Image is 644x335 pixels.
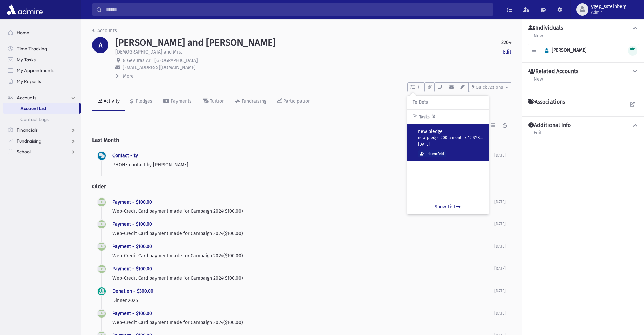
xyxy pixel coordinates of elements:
a: Fundraising [230,92,272,111]
a: Edit [533,129,542,141]
button: Individuals [528,25,639,32]
span: Time Tracking [17,46,47,52]
span: My Reports [17,78,41,84]
div: 1 [407,96,489,214]
span: [DATE] [418,142,430,147]
p: Web-Credit Card payment made for Campaign 2024($100.00) [112,252,494,259]
a: Home [3,27,81,38]
span: ygep_ssteinberg [591,4,626,9]
a: Payment - $100.00 [112,266,152,272]
span: 1 [416,84,421,90]
span: My Tasks [17,57,36,63]
div: A [92,37,108,53]
img: AdmirePro [5,3,44,16]
a: Fundraising [3,135,81,146]
a: Tuition [197,92,230,111]
span: [DATE] [494,266,506,271]
p: Web-Credit Card payment made for Campaign 2024($100.00) [112,319,494,326]
span: (1) [430,114,437,120]
div: Participation [282,98,311,104]
span: [DATE] [494,311,506,316]
span: Admin [591,9,626,15]
span: [DATE] [494,289,506,293]
p: Web-Credit Card payment made for Campaign 2024($100.00) [112,208,494,215]
h1: [PERSON_NAME] and [PERSON_NAME] [115,37,276,48]
div: Fundraising [240,98,266,104]
span: Contact Logs [20,116,49,122]
a: My Reports [3,76,81,87]
span: [PERSON_NAME] [542,47,587,53]
a: School [3,146,81,157]
a: Pledges [125,92,158,111]
h2: Older [92,178,511,195]
p: [DEMOGRAPHIC_DATA] and Mrs. [115,48,182,56]
a: Edit [503,48,511,56]
span: [DATE] [494,244,506,249]
span: [GEOGRAPHIC_DATA] [154,58,198,63]
h4: Additional Info [528,122,571,129]
a: Payment - $100.00 [112,244,152,249]
a: Donation - $300.00 [112,288,153,294]
a: Contact Logs [3,114,81,125]
p: new pledge 200 a month x 12 SYB: just confirming. I'm using the CC in banquest and upping from 10... [418,135,483,141]
a: My Appointments [3,65,81,76]
a: Time Tracking [3,43,81,54]
input: Search [102,3,493,16]
a: Payments [158,92,197,111]
a: Payment - $100.00 [112,311,152,316]
span: More [123,73,134,79]
span: Home [17,29,29,36]
p: Web-Credit Card payment made for Campaign 2024($100.00) [112,275,494,282]
h2: Last Month [92,131,511,149]
a: Activity [92,92,125,111]
button: More [115,72,134,80]
p: Dinner 2025 [112,297,494,304]
h4: Individuals [528,25,563,32]
div: Payments [169,98,192,104]
a: Show List [407,199,489,214]
a: New [533,75,543,87]
div: Tuition [209,98,225,104]
h4: Related Accounts [528,68,578,75]
span: [DATE] [494,153,506,158]
button: 1 [407,82,424,92]
a: My Tasks [3,54,81,65]
span: [DATE] [494,200,506,204]
button: Related Accounts [528,68,639,75]
span: [DATE] [494,222,506,226]
a: Accounts [92,28,117,34]
span: Financials [17,127,38,133]
a: Financials [3,125,81,135]
span: 8 Gevuras Ari [123,58,152,63]
span: Accounts [17,95,36,101]
strong: 2204 [501,39,511,46]
span: Quick Actions [476,85,503,90]
a: Contact - ty [112,153,138,159]
a: Participation [272,92,316,111]
a: Accounts [3,92,81,103]
span: Account List [20,105,46,111]
p: PHONE contact by [PERSON_NAME] [112,161,494,168]
div: Pledges [134,98,152,104]
div: Tasks [407,110,489,124]
button: Additional Info [528,122,639,129]
a: Payment - $100.00 [112,221,152,227]
div: Activity [102,98,120,104]
span: My Appointments [17,67,54,74]
h4: Associations [528,99,565,105]
p: new pledge [418,128,483,135]
span: To Do's [413,100,428,105]
a: New... [533,32,546,44]
span: Fundraising [17,138,41,144]
span: School [17,149,31,155]
span: sbernfeld [418,151,446,158]
a: Account List [3,103,79,114]
button: Quick Actions [469,82,511,92]
span: [EMAIL_ADDRESS][DOMAIN_NAME] [123,65,196,70]
p: Web-Credit Card payment made for Campaign 2024($100.00) [112,230,494,237]
nav: breadcrumb [92,27,117,37]
a: Payment - $100.00 [112,199,152,205]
